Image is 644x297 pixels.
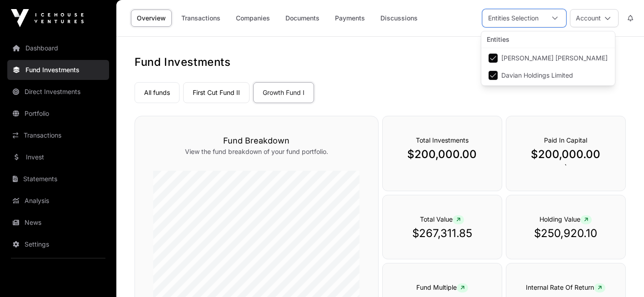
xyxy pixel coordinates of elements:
[253,82,314,103] a: Growth Fund I
[501,55,608,61] span: [PERSON_NAME] [PERSON_NAME]
[7,234,109,254] a: Settings
[483,50,613,66] li: David John Ross
[481,31,615,48] div: Entities
[280,10,325,27] a: Documents
[483,10,544,27] div: Entities Selection
[7,38,109,58] a: Dashboard
[401,147,484,162] p: $200,000.00
[329,10,371,27] a: Payments
[524,226,607,241] p: $250,920.10
[230,10,276,27] a: Companies
[7,191,109,211] a: Analysis
[175,10,226,27] a: Transactions
[570,9,619,27] button: Account
[420,215,464,223] span: Total Value
[524,147,607,162] p: $200,000.00
[416,283,468,291] span: Fund Multiple
[7,147,109,167] a: Invest
[7,104,109,124] a: Portfolio
[153,147,360,156] p: View the fund breakdown of your fund portfolio.
[135,55,626,69] h1: Fund Investments
[501,72,573,79] span: Davian Holdings Limited
[7,213,109,233] a: News
[539,215,592,223] span: Holding Value
[183,82,250,103] a: First Cut Fund II
[599,253,644,297] iframe: Chat Widget
[7,169,109,189] a: Statements
[506,116,626,191] div: `
[135,82,180,103] a: All funds
[416,136,469,144] span: Total Investments
[481,48,615,85] ul: Option List
[374,10,424,27] a: Discussions
[153,134,360,147] h3: Fund Breakdown
[544,136,587,144] span: Paid In Capital
[131,10,172,27] a: Overview
[483,67,613,84] li: Davian Holdings Limited
[401,226,484,241] p: $267,311.85
[7,60,109,80] a: Fund Investments
[7,125,109,145] a: Transactions
[7,82,109,102] a: Direct Investments
[11,9,84,27] img: Icehouse Ventures Logo
[526,283,605,291] span: Internal Rate Of Return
